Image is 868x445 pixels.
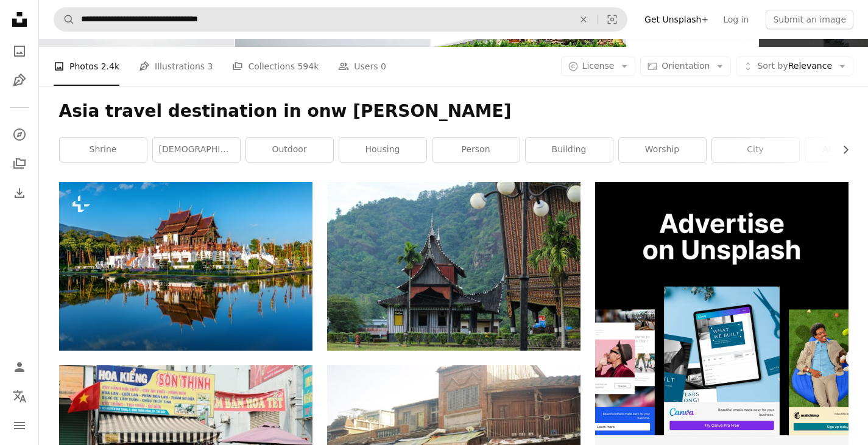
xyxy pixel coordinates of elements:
a: shrine [60,138,147,162]
a: Illustrations [7,68,32,93]
button: Sort byRelevance [736,57,853,76]
a: Log in [716,10,756,29]
a: a large wooden building sitting next to a lush green hillside [327,261,580,272]
span: 594k [297,60,319,73]
a: Collections 594k [232,47,319,86]
button: Submit an image [766,10,853,29]
h1: Asia travel destination in onw [PERSON_NAME] [59,100,849,122]
a: building [526,138,613,162]
form: Find visuals sitewide [54,7,627,32]
a: city [712,138,799,162]
button: Search Unsplash [54,8,75,31]
button: Language [7,384,32,408]
button: Orientation [640,57,731,76]
span: License [582,61,615,71]
img: a large wooden building sitting next to a lush green hillside [327,182,580,351]
button: Menu [7,413,32,438]
span: 3 [208,60,213,73]
button: License [561,57,636,76]
img: file-1635990755334-4bfd90f37242image [595,182,849,435]
span: Orientation [662,61,710,71]
span: Relevance [757,60,832,72]
a: Explore [7,122,32,147]
a: Log in / Sign up [7,355,32,379]
a: outdoor [246,138,333,162]
img: Ho kham luang northern thai style in Royal Flora ratchaphruek in Chiang Mai,Thailand. [59,182,312,351]
a: Download History [7,181,32,205]
button: scroll list to the right [834,138,849,162]
a: housing [339,138,426,162]
a: Collections [7,152,32,176]
a: person [432,138,520,162]
a: Photos [7,39,32,63]
a: worship [619,138,706,162]
a: Ho kham luang northern thai style in Royal Flora ratchaphruek in Chiang Mai,Thailand. [59,261,312,272]
a: Home — Unsplash [7,7,32,34]
span: 0 [381,60,386,73]
a: Get Unsplash+ [637,10,716,29]
a: [DEMOGRAPHIC_DATA] [153,138,240,162]
a: Illustrations 3 [139,47,213,86]
button: Clear [570,8,597,31]
span: Sort by [757,61,788,71]
a: Users 0 [338,47,386,86]
button: Visual search [598,8,627,31]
